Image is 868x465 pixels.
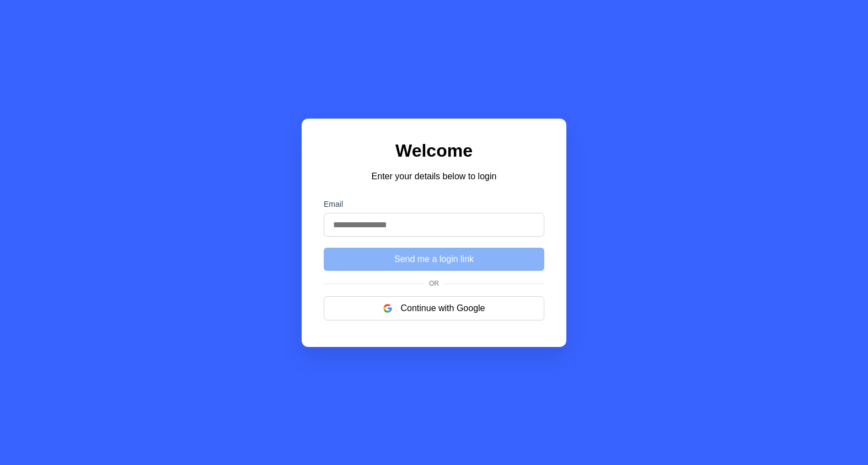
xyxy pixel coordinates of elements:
[383,304,392,313] img: google logo
[324,296,544,320] button: Continue with Google
[324,141,544,161] h1: Welcome
[324,170,544,183] p: Enter your details below to login
[425,280,443,287] span: Or
[324,248,544,271] button: Send me a login link
[324,200,544,209] label: Email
